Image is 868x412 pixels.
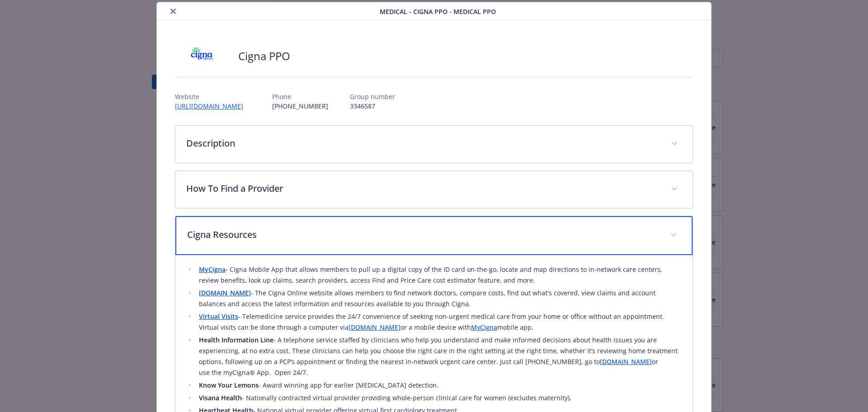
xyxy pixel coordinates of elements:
[199,336,274,344] strong: Health Information Line
[186,137,660,150] p: Description
[175,43,229,70] img: CIGNA
[600,357,652,366] a: [DOMAIN_NAME]
[238,48,290,64] h2: Cigna PPO
[199,381,259,389] strong: Know Your Lemons
[196,311,682,333] li: - Telemedicine service provides the 24/7 convenience of seeking non-urgent medical care from your...
[175,102,250,110] a: [URL][DOMAIN_NAME]
[196,393,682,403] li: - Nationally contracted virtual provider providing whole-person clinical care for women (excludes...
[272,92,328,101] p: Phone
[272,101,328,111] p: [PHONE_NUMBER]
[187,228,660,242] p: Cigna Resources
[175,216,693,255] div: Cigna Resources
[349,323,401,331] a: [DOMAIN_NAME]
[199,312,238,321] a: Virtual Visits
[350,101,395,111] p: 3346587
[199,393,242,402] strong: Visana Health
[175,92,250,101] p: Website
[196,335,682,378] li: - A telephone service staffed by clinicians who help you understand and make informed decisions a...
[175,171,693,208] div: How To Find a Provider
[199,289,251,297] a: [DOMAIN_NAME]
[199,265,226,274] a: MyCigna
[196,264,682,286] li: - Cigna Mobile App that allows members to pull up a digital copy of the ID card on-the-go, locate...
[175,126,693,163] div: Description
[186,182,660,195] p: How To Find a Provider
[471,323,497,331] a: MyCigna
[196,288,682,309] li: - The Cigna Online website allows members to find network doctors, compare costs, find out what's...
[168,6,179,17] button: close
[380,7,496,16] span: Medical - Cigna PPO - Medical PPO
[350,92,395,101] p: Group number
[196,380,682,391] li: - Award winning app for earlier [MEDICAL_DATA] detection.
